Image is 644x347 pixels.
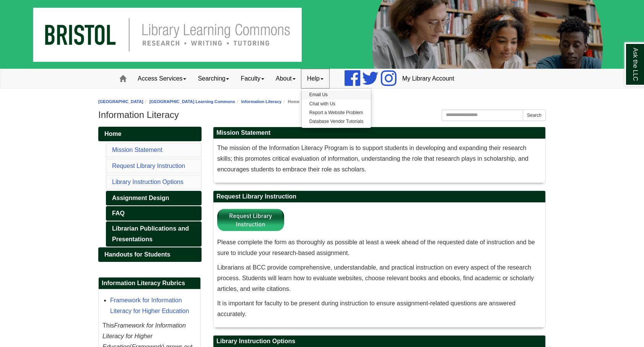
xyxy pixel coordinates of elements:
[217,207,284,233] img: Library Instruction Button
[302,108,371,117] a: Report a Website Problem
[397,69,460,88] a: My Library Account
[112,147,163,153] a: Mission Statement
[213,191,545,203] h2: Request Library Instruction
[217,264,534,292] span: Librarians at BCC provide comprehensive, understandable, and practical instruction on every aspec...
[235,69,270,88] a: Faculty
[106,221,202,247] a: Librarian Publications and Presentations
[98,110,546,120] h1: Information Literacy
[98,127,202,141] a: Home
[110,297,189,314] a: Framework for Information Literacy for Higher Education
[132,69,192,88] a: Access Services
[150,99,235,104] a: [GEOGRAPHIC_DATA] Learning Commons
[217,145,529,173] span: The mission of the Information Literacy Program is to support students in developing and expandin...
[112,179,184,185] a: Library Instruction Options
[302,100,371,108] a: Chat with Us
[523,110,546,121] button: Search
[281,98,299,105] li: Home
[192,69,235,88] a: Searching
[213,127,545,139] h2: Mission Statement
[98,98,546,105] nav: breadcrumb
[112,163,185,169] a: Request Library Instruction
[106,206,202,221] a: FAQ
[241,99,282,104] a: Information Literacy
[106,191,202,205] a: Assignment Design
[301,69,329,88] a: Help
[104,251,170,258] span: Handouts for Students
[98,99,143,104] a: [GEOGRAPHIC_DATA]
[217,239,535,256] span: Please complete the form as thoroughly as possible at least a week ahead of the requested date of...
[104,131,121,137] span: Home
[302,90,371,99] a: Email Us
[217,300,516,317] span: It is important for faculty to be present during instruction to ensure assignment-related questio...
[98,247,202,262] a: Handouts for Students
[99,278,200,289] h2: Information Literacy Rubrics
[302,117,371,126] a: Database Vendor Tutorials
[270,69,301,88] a: About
